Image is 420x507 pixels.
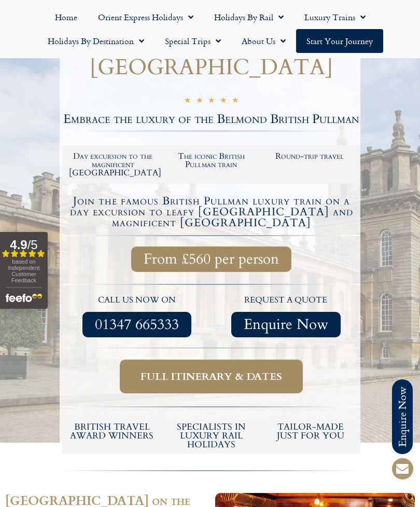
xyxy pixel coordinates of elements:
[220,97,227,106] i: ★
[67,422,157,440] h5: British Travel Award winners
[69,152,157,177] h2: Day excursion to the magnificent [GEOGRAPHIC_DATA]
[296,29,383,53] a: Start your Journey
[62,113,360,126] h2: Embrace the luxury of the Belmond British Pullman
[167,422,256,449] h6: Specialists in luxury rail holidays
[5,5,415,53] nav: Menu
[45,5,88,29] a: Home
[184,97,191,106] i: ★
[208,97,215,106] i: ★
[95,318,179,331] span: 01347 665333
[82,312,191,337] a: 01347 665333
[244,318,328,331] span: Enquire Now
[141,370,282,383] span: Full itinerary & dates
[144,253,279,266] span: From £560 per person
[131,246,291,272] a: From £560 per person
[155,29,231,53] a: Special Trips
[184,95,239,106] div: 5/5
[37,29,155,53] a: Holidays by Destination
[64,196,359,228] h4: Join the famous British Pullman luxury train on a day excursion to leafy [GEOGRAPHIC_DATA] and ma...
[204,5,294,29] a: Holidays by Rail
[265,152,354,160] h2: Round-trip travel
[62,57,360,78] h1: [GEOGRAPHIC_DATA]
[88,5,204,29] a: Orient Express Holidays
[231,312,341,337] a: Enquire Now
[294,5,376,29] a: Luxury Trains
[217,294,356,307] p: request a quote
[120,360,303,393] a: Full itinerary & dates
[266,422,355,440] h5: tailor-made just for you
[167,152,256,169] h2: The iconic British Pullman train
[232,97,239,106] i: ★
[67,294,206,307] p: call us now on
[196,97,203,106] i: ★
[231,29,296,53] a: About Us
